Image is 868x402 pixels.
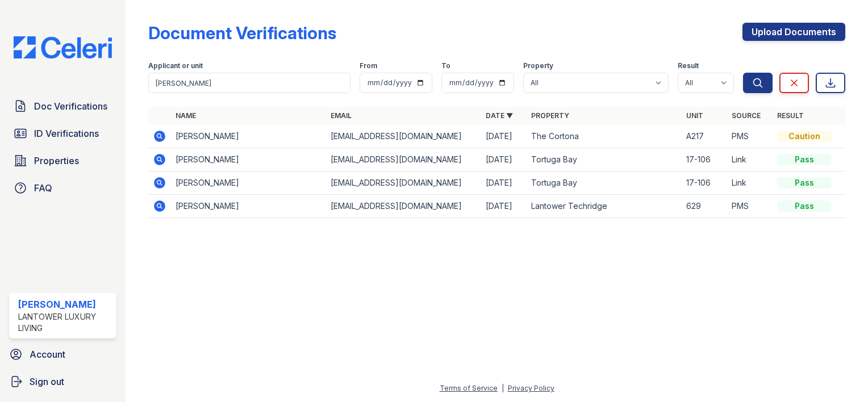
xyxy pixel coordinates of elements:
[30,347,65,361] span: Account
[171,195,326,218] td: [PERSON_NAME]
[5,343,121,366] a: Account
[148,23,336,43] div: Document Verifications
[527,171,682,195] td: Tortuga Bay
[727,195,773,218] td: PMS
[777,111,804,120] a: Result
[502,384,504,392] div: |
[527,195,682,218] td: Lantower Techridge
[326,195,481,218] td: [EMAIL_ADDRESS][DOMAIN_NAME]
[441,61,450,70] label: To
[481,148,527,171] td: [DATE]
[148,61,203,70] label: Applicant or unit
[678,61,699,70] label: Result
[5,370,121,393] a: Sign out
[481,125,527,148] td: [DATE]
[686,111,703,120] a: Unit
[34,99,107,113] span: Doc Verifications
[18,298,112,311] div: [PERSON_NAME]
[18,311,112,334] div: Lantower Luxury Living
[176,111,196,120] a: Name
[9,149,116,172] a: Properties
[777,131,832,142] div: Caution
[727,125,773,148] td: PMS
[481,195,527,218] td: [DATE]
[9,177,116,199] a: FAQ
[732,111,761,120] a: Source
[9,122,116,145] a: ID Verifications
[777,154,832,165] div: Pass
[331,111,352,120] a: Email
[777,200,832,212] div: Pass
[34,181,52,195] span: FAQ
[171,171,326,195] td: [PERSON_NAME]
[481,171,527,195] td: [DATE]
[682,195,727,218] td: 629
[148,73,350,93] input: Search by name, email, or unit number
[527,148,682,171] td: Tortuga Bay
[34,154,79,167] span: Properties
[171,148,326,171] td: [PERSON_NAME]
[5,36,121,58] img: CE_Logo_Blue-a8612792a0a2168367f1c8372b55b34899dd931a85d93a1a3d3e32e68fde9ad4.png
[508,384,554,392] a: Privacy Policy
[360,61,377,70] label: From
[30,375,64,388] span: Sign out
[682,171,727,195] td: 17-106
[171,125,326,148] td: [PERSON_NAME]
[527,125,682,148] td: The Cortona
[326,148,481,171] td: [EMAIL_ADDRESS][DOMAIN_NAME]
[682,125,727,148] td: A217
[34,127,99,140] span: ID Verifications
[326,171,481,195] td: [EMAIL_ADDRESS][DOMAIN_NAME]
[777,177,832,189] div: Pass
[486,111,513,120] a: Date ▼
[682,148,727,171] td: 17-106
[440,384,498,392] a: Terms of Service
[523,61,553,70] label: Property
[9,95,116,118] a: Doc Verifications
[326,125,481,148] td: [EMAIL_ADDRESS][DOMAIN_NAME]
[531,111,569,120] a: Property
[742,23,845,41] a: Upload Documents
[727,171,773,195] td: Link
[727,148,773,171] td: Link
